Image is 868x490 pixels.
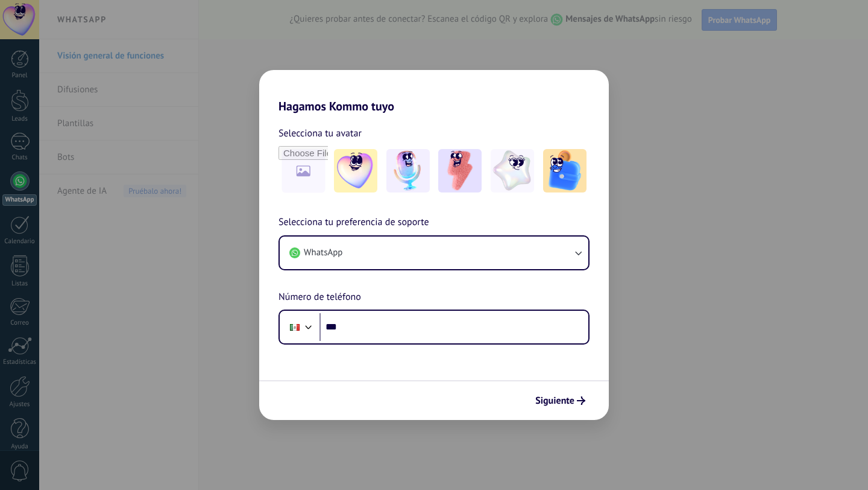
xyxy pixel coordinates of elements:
div: Mexico: + 52 [283,314,306,340]
button: WhatsApp [280,237,588,269]
img: -4.jpeg [491,149,534,192]
button: Siguiente [530,390,591,411]
img: -2.jpeg [386,149,430,192]
span: Selecciona tu preferencia de soporte [278,215,429,231]
span: Selecciona tu avatar [278,126,362,141]
h2: Hagamos Kommo tuyo [259,70,609,113]
span: WhatsApp [304,247,342,259]
img: -3.jpeg [438,149,482,192]
span: Siguiente [535,396,574,405]
img: -5.jpeg [543,149,587,192]
span: Número de teléfono [278,290,361,305]
img: -1.jpeg [334,149,377,192]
